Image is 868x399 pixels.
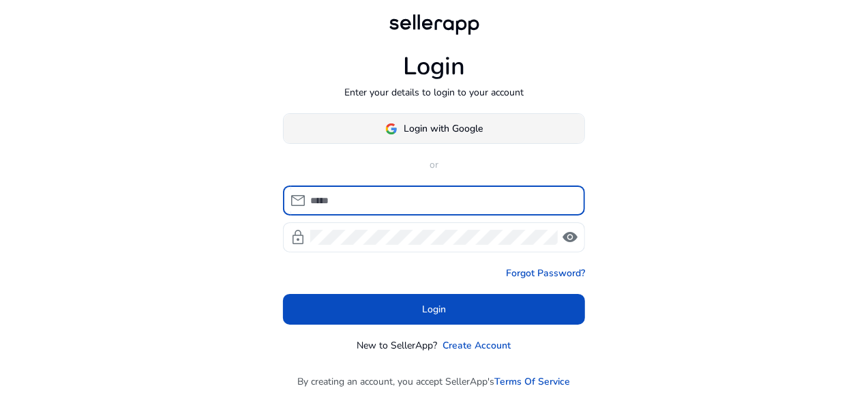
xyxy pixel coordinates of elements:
a: Create Account [443,338,511,353]
span: mail [290,192,306,209]
span: Login [422,302,446,316]
button: Login [283,294,585,325]
a: Terms Of Service [495,374,571,389]
button: Login with Google [283,113,585,144]
img: google-logo.svg [385,123,398,135]
span: visibility [562,229,578,246]
a: Forgot Password? [506,266,585,280]
p: New to SellerApp? [357,338,438,353]
p: or [283,158,585,172]
h1: Login [403,52,465,81]
p: Enter your details to login to your account [344,85,524,100]
span: lock [290,229,306,246]
span: Login with Google [404,121,483,136]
